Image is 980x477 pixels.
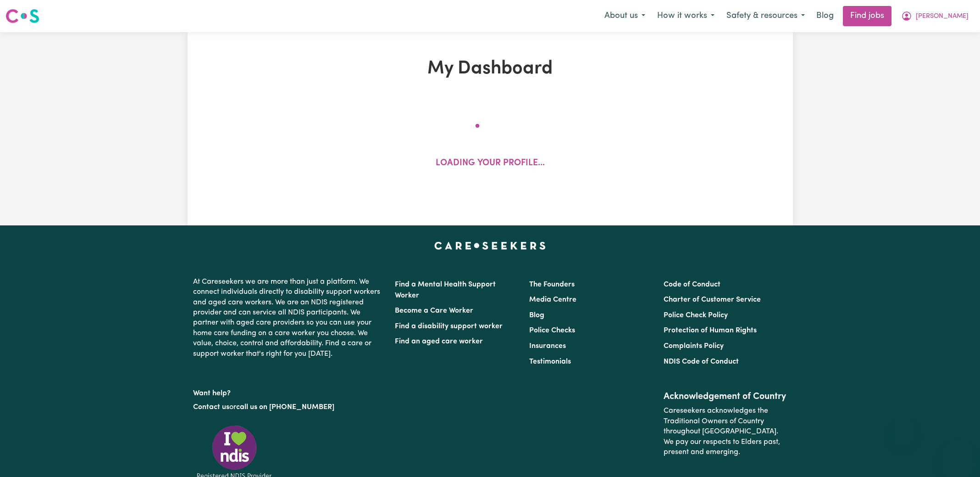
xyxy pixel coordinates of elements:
button: About us [598,6,651,26]
button: My Account [895,6,974,26]
a: Find a disability support worker [395,323,503,330]
a: call us on [PHONE_NUMBER] [236,404,334,411]
a: The Founders [529,281,575,288]
a: Police Checks [529,327,575,334]
p: At Careseekers we are more than just a platform. We connect individuals directly to disability su... [193,273,384,363]
a: Become a Care Worker [395,307,473,314]
a: Media Centre [529,296,576,303]
p: Want help? [193,385,384,398]
button: How it works [651,6,720,26]
a: Find jobs [843,6,891,26]
a: Protection of Human Rights [664,327,757,334]
a: Blog [529,312,544,319]
a: Find an aged care worker [395,338,483,345]
p: Loading your profile... [436,157,545,170]
a: Police Check Policy [664,312,728,319]
iframe: Button to launch messaging window [943,440,973,470]
a: Blog [811,6,839,26]
p: or [193,398,384,416]
a: Complaints Policy [664,342,724,350]
h1: My Dashboard [294,58,687,80]
a: Testimonials [529,358,571,365]
a: Insurances [529,342,566,350]
p: Careseekers acknowledges the Traditional Owners of Country throughout [GEOGRAPHIC_DATA]. We pay o... [664,402,787,461]
iframe: Close message [894,418,913,437]
h2: Acknowledgement of Country [664,391,787,402]
a: Code of Conduct [664,281,720,288]
a: Contact us [193,404,229,411]
img: Careseekers logo [6,8,39,24]
span: [PERSON_NAME] [916,11,969,22]
a: Find a Mental Health Support Worker [395,281,496,299]
a: Careseekers logo [6,6,39,27]
a: NDIS Code of Conduct [664,358,739,365]
a: Charter of Customer Service [664,296,761,303]
button: Safety & resources [720,6,811,26]
a: Careseekers home page [434,242,546,249]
